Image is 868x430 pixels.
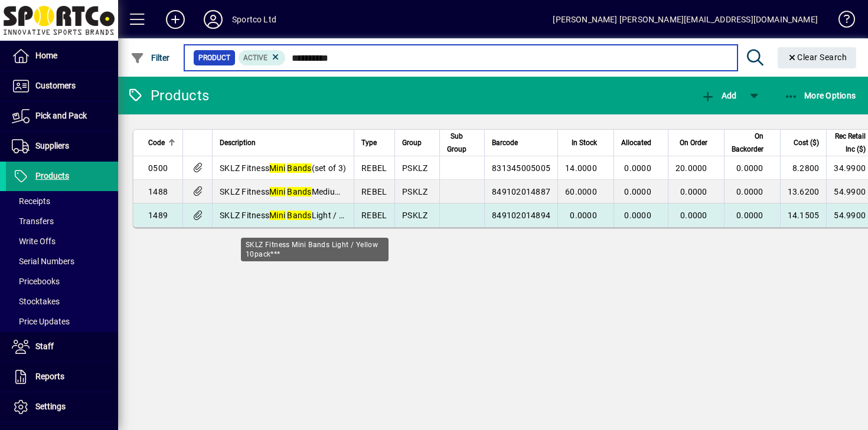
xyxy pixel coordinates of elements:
[220,211,404,220] span: SKLZ Fitness Light / Yellow 10pack***
[148,136,175,149] div: Code
[787,52,847,62] span: Clear Search
[732,130,763,156] span: On Backorder
[736,211,763,220] span: 0.0000
[6,311,118,331] a: Price Updates
[736,163,763,173] span: 0.0000
[780,156,827,180] td: 8.2800
[239,50,286,65] mat-chip: Activation Status: Active
[447,130,466,156] span: Sub Group
[402,136,422,149] span: Group
[12,237,56,246] span: Write Offs
[35,111,87,120] span: Pick and Pack
[6,251,118,271] a: Serial Numbers
[269,187,285,196] em: Mini
[781,85,859,106] button: More Options
[680,136,707,149] span: On Order
[6,101,118,131] a: Pick and Pack
[676,136,718,149] div: On Order
[269,163,285,173] em: Mini
[780,203,827,227] td: 14.1505
[6,362,118,392] a: Reports
[553,10,818,29] div: [PERSON_NAME] [PERSON_NAME][EMAIL_ADDRESS][DOMAIN_NAME]
[12,257,74,266] span: Serial Numbers
[35,81,76,90] span: Customers
[361,136,387,149] div: Type
[780,180,827,203] td: 13.6200
[148,211,168,220] span: 1489
[287,187,311,196] em: Bands
[624,187,651,196] span: 0.0000
[680,187,707,196] span: 0.0000
[624,211,651,220] span: 0.0000
[565,187,597,196] span: 60.0000
[6,71,118,101] a: Customers
[402,211,428,220] span: PSKLZ
[130,53,170,63] span: Filter
[492,187,550,196] span: 849102014887
[35,141,69,150] span: Suppliers
[794,136,819,149] span: Cost ($)
[6,291,118,311] a: Stocktakes
[732,130,774,156] div: On Backorder
[6,231,118,251] a: Write Offs
[220,136,347,149] div: Description
[12,277,60,286] span: Pricebooks
[492,136,518,149] span: Barcode
[6,332,118,362] a: Staff
[35,402,66,411] span: Settings
[736,187,763,196] span: 0.0000
[241,238,389,261] div: SKLZ Fitness Mini Bands Light / Yellow 10pack***
[834,130,866,156] span: Rec Retail Inc ($)
[701,91,736,100] span: Add
[680,211,707,220] span: 0.0000
[128,47,173,68] button: Filter
[156,9,194,30] button: Add
[492,163,550,173] span: 831345005005
[6,211,118,231] a: Transfers
[35,51,57,60] span: Home
[35,342,54,351] span: Staff
[12,216,54,226] span: Transfers
[127,86,209,105] div: Products
[6,41,118,71] a: Home
[220,136,256,149] span: Description
[232,10,276,29] div: Sportco Ltd
[447,130,477,156] div: Sub Group
[402,136,432,149] div: Group
[35,171,69,180] span: Products
[12,317,70,326] span: Price Updates
[698,85,739,106] button: Add
[676,163,707,173] span: 20.0000
[6,392,118,422] a: Settings
[361,211,387,220] span: REBEL
[361,136,377,149] span: Type
[830,2,853,41] a: Knowledge Base
[565,136,608,149] div: In Stock
[220,187,405,196] span: SKLZ Fitness Medium / Red 10pack***
[148,187,168,196] span: 1488
[194,9,232,30] button: Profile
[6,271,118,291] a: Pricebooks
[35,372,64,381] span: Reports
[12,297,60,306] span: Stocktakes
[269,211,285,220] em: Mini
[572,136,597,149] span: In Stock
[492,136,550,149] div: Barcode
[220,163,346,173] span: SKLZ Fitness (set of 3)
[361,187,387,196] span: REBEL
[621,136,662,149] div: Allocated
[570,211,597,220] span: 0.0000
[784,91,856,100] span: More Options
[148,163,168,173] span: 0500
[12,196,50,206] span: Receipts
[492,211,550,220] span: 849102014894
[198,52,230,64] span: Product
[148,136,165,149] span: Code
[624,163,651,173] span: 0.0000
[287,163,311,173] em: Bands
[243,54,267,62] span: Active
[361,163,387,173] span: REBEL
[402,187,428,196] span: PSKLZ
[778,47,857,68] button: Clear
[6,191,118,211] a: Receipts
